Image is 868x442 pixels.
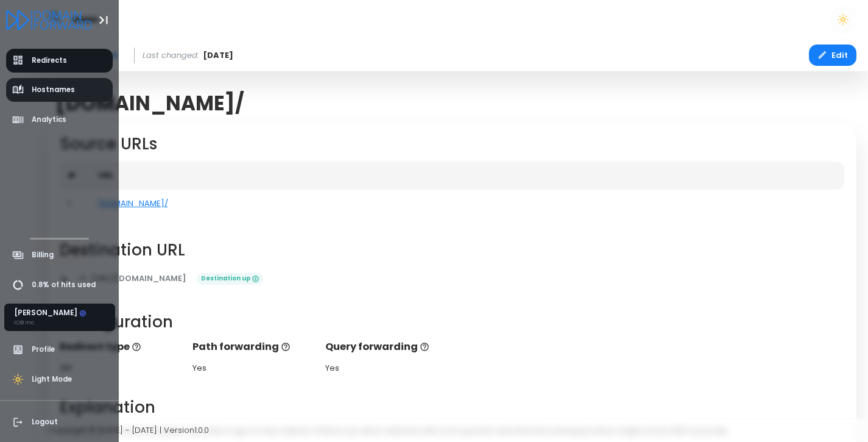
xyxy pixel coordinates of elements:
span: Billing [32,250,54,260]
span: Hostnames [32,85,75,95]
a: Hostnames [6,78,113,102]
p: Query forwarding [325,340,446,354]
div: [PERSON_NAME] [14,308,86,319]
div: 301 [60,362,181,374]
div: IOB Inc [14,318,86,327]
a: Analytics [6,108,113,132]
a: Billing [6,243,113,267]
a: Logo [6,11,92,27]
a: [DOMAIN_NAME]/ [98,198,168,209]
span: Redirects [32,55,67,66]
span: Copyright © [DATE] - [DATE] | Version 1.0.0 [48,424,209,436]
span: Last changed: [143,49,199,62]
th: URL [90,162,845,190]
h2: Source URLs [60,135,845,154]
a: [URL][DOMAIN_NAME] [69,268,196,289]
p: Redirect type [60,340,181,354]
h2: Explanation [60,398,845,417]
a: Redirects [6,49,113,73]
span: Analytics [32,115,66,125]
span: Light Mode [32,374,72,385]
h2: Configuration [60,313,845,332]
span: Profile [32,344,55,355]
h2: Destination URL [60,241,845,260]
div: Yes [325,362,446,374]
span: Destination up [197,273,263,285]
button: Edit [809,45,856,66]
a: 0.8% of hits used [6,273,113,297]
span: 0.8% of hits used [32,280,96,290]
p: Path forwarding [192,340,314,354]
span: [DOMAIN_NAME]/ [55,91,244,115]
button: Toggle Aside [92,9,115,32]
div: Yes [192,362,314,374]
span: Logout [32,417,58,427]
span: [DATE] [203,49,233,62]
